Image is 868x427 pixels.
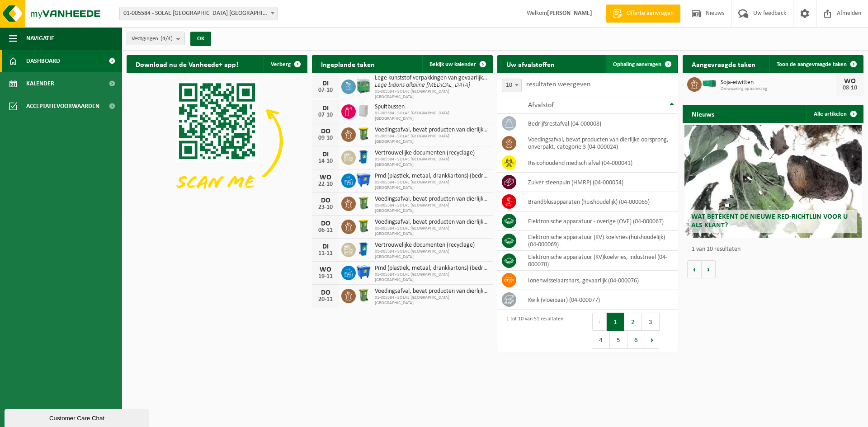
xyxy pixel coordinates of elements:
[26,50,60,72] span: Dashboard
[375,111,488,122] span: 01-005584 - SOLAE [GEOGRAPHIC_DATA] [GEOGRAPHIC_DATA]
[684,125,862,238] a: Wat betekent de nieuwe RED-richtlijn voor u als klant?
[120,7,277,20] span: 01-005584 - SOLAE BELGIUM NV - IEPER
[422,55,492,73] a: Bekijk uw kalender
[521,271,678,290] td: ionenwisselaarshars, gevaarlijk (04-000076)
[127,32,185,45] button: Vestigingen(4/4)
[497,55,564,73] h2: Uw afvalstoffen
[356,264,371,280] img: WB-1100-HPE-BE-01
[356,195,371,211] img: WB-0240-HPE-GN-50
[683,105,723,122] h2: Nieuws
[316,227,335,234] div: 06-11
[316,250,335,257] div: 11-11
[521,211,678,231] td: elektronische apparatuur - overige (OVE) (04-000067)
[356,172,371,188] img: WB-1100-HPE-BE-01
[119,7,278,20] span: 01-005584 - SOLAE BELGIUM NV - IEPER
[5,407,151,427] iframe: chat widget
[316,273,335,280] div: 19-11
[316,296,335,303] div: 20-11
[606,55,677,73] a: Ophaling aanvragen
[521,251,678,271] td: elektronische apparatuur (KV)koelvries, industrieel (04-000070)
[316,128,335,135] div: DO
[841,78,859,85] div: WO
[526,81,590,88] label: resultaten weergeven
[502,312,563,350] div: 1 tot 10 van 51 resultaten
[375,75,488,82] span: Lege kunststof verpakkingen van gevaarlijke stoffen
[132,32,173,46] span: Vestigingen
[26,72,54,95] span: Kalender
[316,151,335,158] div: DI
[356,103,371,118] img: IC-CB-CU
[316,80,335,87] div: DI
[645,331,659,349] button: Next
[316,220,335,227] div: DO
[521,290,678,310] td: kwik (vloeibaar) (04-000077)
[375,134,488,145] span: 01-005584 - SOLAE [GEOGRAPHIC_DATA] [GEOGRAPHIC_DATA]
[356,218,371,234] img: WB-0240-HPE-GN-50
[521,153,678,173] td: risicohoudend medisch afval (04-000041)
[271,61,291,67] span: Verberg
[356,77,371,94] img: PB-HB-1400-HPE-GN-11
[375,157,488,168] span: 01-005584 - SOLAE [GEOGRAPHIC_DATA] [GEOGRAPHIC_DATA]
[521,173,678,192] td: zuiver steenpuin (HMRP) (04-000054)
[375,173,488,180] span: Pmd (plastiek, metaal, drankkartons) (bedrijven)
[547,10,592,17] strong: [PERSON_NAME]
[607,313,624,331] button: 1
[521,192,678,211] td: brandblusapparaten (huishoudelijk) (04-000065)
[592,331,610,349] button: 4
[691,213,848,229] span: Wat betekent de nieuwe RED-richtlijn voor u als klant?
[316,112,335,118] div: 07-10
[316,174,335,181] div: WO
[356,241,371,257] img: WB-0240-HPE-BE-09
[807,105,863,123] a: Alle artikelen
[721,79,836,86] span: Soja-eiwitten
[375,180,488,191] span: 01-005584 - SOLAE [GEOGRAPHIC_DATA] [GEOGRAPHIC_DATA]
[356,287,371,303] img: WB-0240-HPE-GN-50
[316,243,335,250] div: DI
[356,126,371,141] img: WB-0240-HPE-GN-50
[375,265,488,272] span: Pmd (plastiek, metaal, drankkartons) (bedrijven)
[687,260,702,278] button: Vorige
[316,181,335,188] div: 22-10
[375,150,488,157] span: Vertrouwelijke documenten (recyclage)
[521,231,678,251] td: elektronische apparatuur (KV) koelvries (huishoudelijk) (04-000069)
[606,5,680,23] a: Offerte aanvragen
[127,73,307,209] img: Download de VHEPlus App
[683,55,764,73] h2: Aangevraagde taken
[375,295,488,306] span: 01-005584 - SOLAE [GEOGRAPHIC_DATA] [GEOGRAPHIC_DATA]
[26,27,54,50] span: Navigatie
[356,149,371,164] img: WB-0240-HPE-BE-09
[613,61,661,67] span: Ophaling aanvragen
[721,86,836,92] span: Omwisseling op aanvraag
[375,272,488,283] span: 01-005584 - SOLAE [GEOGRAPHIC_DATA] [GEOGRAPHIC_DATA]
[429,61,476,67] span: Bekijk uw kalender
[375,89,488,100] span: 01-005584 - SOLAE [GEOGRAPHIC_DATA] [GEOGRAPHIC_DATA]
[375,127,488,134] span: Voedingsafval, bevat producten van dierlijke oorsprong, onverpakt, categorie 3
[528,102,554,109] span: Afvalstof
[702,260,716,278] button: Volgende
[316,87,335,94] div: 07-10
[26,95,99,117] span: Acceptatievoorwaarden
[316,289,335,296] div: DO
[521,114,678,133] td: bedrijfsrestafval (04-000008)
[502,79,521,92] span: 10
[841,85,859,91] div: 08-10
[375,242,488,249] span: Vertrouwelijke documenten (recyclage)
[312,55,384,73] h2: Ingeplande taken
[375,249,488,260] span: 01-005584 - SOLAE [GEOGRAPHIC_DATA] [GEOGRAPHIC_DATA]
[777,61,847,67] span: Toon de aangevraagde taken
[316,158,335,164] div: 14-10
[316,135,335,141] div: 09-10
[316,266,335,273] div: WO
[375,288,488,295] span: Voedingsafval, bevat producten van dierlijke oorsprong, onverpakt, categorie 3
[624,9,676,18] span: Offerte aanvragen
[769,55,863,73] a: Toon de aangevraagde taken
[624,313,642,331] button: 2
[375,226,488,237] span: 01-005584 - SOLAE [GEOGRAPHIC_DATA] [GEOGRAPHIC_DATA]
[375,219,488,226] span: Voedingsafval, bevat producten van dierlijke oorsprong, onverpakt, categorie 3
[521,133,678,153] td: voedingsafval, bevat producten van dierlijke oorsprong, onverpakt, categorie 3 (04-000024)
[190,32,211,46] button: OK
[610,331,627,349] button: 5
[502,79,522,92] span: 10
[264,55,307,73] button: Verberg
